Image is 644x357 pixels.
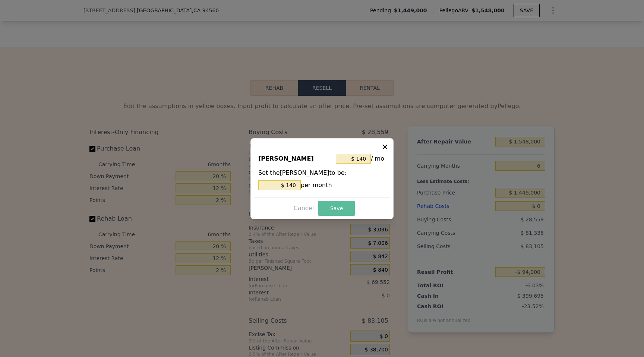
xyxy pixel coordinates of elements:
[258,152,333,165] div: [PERSON_NAME]
[371,152,384,165] span: / mo
[301,181,332,189] span: per month
[291,202,317,214] button: Cancel
[258,168,386,190] div: Set the [PERSON_NAME] to be:
[318,201,355,216] button: Save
